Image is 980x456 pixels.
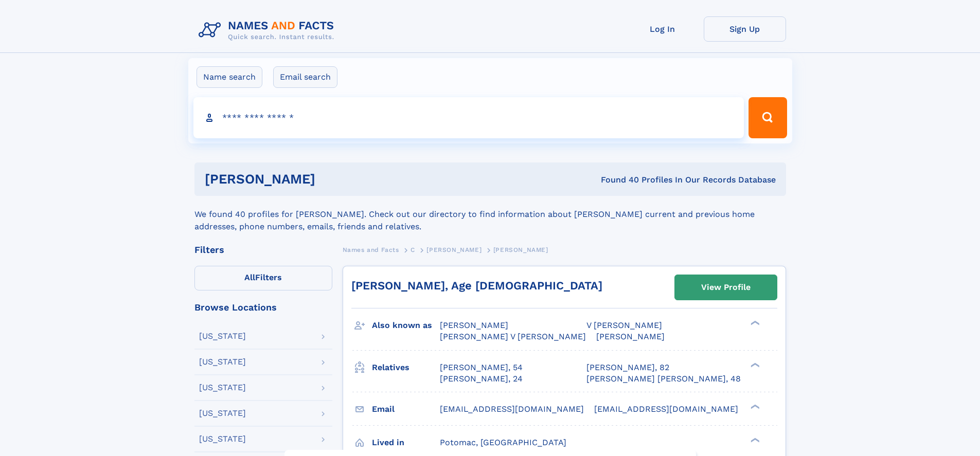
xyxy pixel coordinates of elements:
div: [US_STATE] [199,358,246,366]
a: Names and Facts [343,243,399,256]
span: [PERSON_NAME] [426,246,482,253]
label: Name search [197,66,262,88]
a: Sign Up [704,16,786,42]
a: View Profile [675,275,777,300]
div: Filters [194,245,332,254]
span: [PERSON_NAME] [440,320,508,330]
span: V [PERSON_NAME] [586,320,662,330]
a: [PERSON_NAME], 54 [440,362,523,373]
input: search input [193,97,744,138]
h3: Lived in [372,434,440,451]
span: [EMAIL_ADDRESS][DOMAIN_NAME] [594,404,738,414]
div: Browse Locations [194,303,332,312]
div: Found 40 Profiles In Our Records Database [458,174,776,186]
span: [EMAIL_ADDRESS][DOMAIN_NAME] [440,404,584,414]
button: Search Button [749,97,787,138]
div: ❯ [748,320,760,326]
span: [PERSON_NAME] V [PERSON_NAME] [440,332,586,341]
h3: Email [372,400,440,418]
span: [PERSON_NAME] [596,332,665,341]
span: Potomac, [GEOGRAPHIC_DATA] [440,437,566,447]
div: ❯ [748,361,760,368]
div: [US_STATE] [199,435,246,443]
span: C [411,246,415,253]
div: ❯ [748,436,760,443]
div: View Profile [701,276,751,299]
a: [PERSON_NAME], 24 [440,373,523,385]
span: All [244,272,255,282]
div: ❯ [748,403,760,410]
a: C [411,243,415,256]
div: [US_STATE] [199,384,246,392]
label: Filters [194,266,332,290]
a: [PERSON_NAME], 82 [586,362,669,373]
span: [PERSON_NAME] [493,246,548,253]
label: Email search [273,66,337,88]
img: Logo Names and Facts [194,16,343,44]
a: Log In [621,16,704,42]
a: [PERSON_NAME] [PERSON_NAME], 48 [586,373,741,385]
div: We found 40 profiles for [PERSON_NAME]. Check out our directory to find information about [PERSON... [194,196,786,233]
a: [PERSON_NAME], Age [DEMOGRAPHIC_DATA] [351,279,602,292]
h3: Also known as [372,317,440,334]
div: [US_STATE] [199,332,246,340]
div: [US_STATE] [199,409,246,417]
h3: Relatives [372,359,440,376]
h1: [PERSON_NAME] [205,173,458,186]
a: [PERSON_NAME] [426,243,482,256]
